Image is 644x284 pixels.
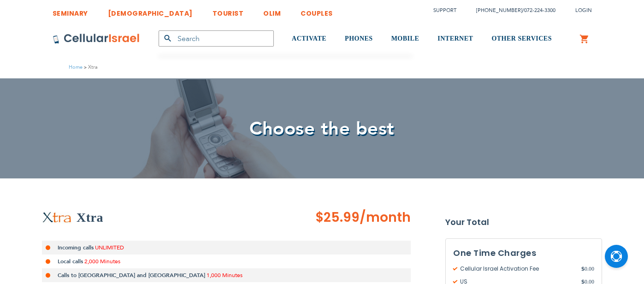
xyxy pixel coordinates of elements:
span: Login [575,7,592,14]
a: INTERNET [437,22,473,56]
span: $ [581,265,585,273]
span: Choose the best [249,116,395,142]
a: Home [69,64,83,71]
span: MOBILE [391,35,419,42]
span: Cellular Israel Activation Fee [453,265,581,273]
a: SEMINARY [53,2,88,19]
strong: Local calls [58,258,83,265]
strong: Incoming calls [58,244,94,251]
strong: Calls to [GEOGRAPHIC_DATA] and [GEOGRAPHIC_DATA] [58,272,205,279]
a: Support [433,7,456,14]
h2: Xtra [77,208,103,227]
span: PHONES [345,35,373,42]
span: /month [360,208,411,227]
strong: Your Total [445,215,602,229]
img: Cellular Israel Logo [53,33,140,44]
span: INTERNET [437,35,473,42]
span: OTHER SERVICES [491,35,552,42]
a: OTHER SERVICES [491,22,552,56]
a: 072-224-3300 [524,7,555,14]
a: OLIM [263,2,281,19]
a: TOURIST [213,2,244,19]
a: [PHONE_NUMBER] [476,7,522,14]
li: Xtra [83,63,98,71]
a: [DEMOGRAPHIC_DATA] [108,2,193,19]
input: Search [159,30,274,47]
span: 1,000 Minutes [207,272,242,279]
a: ACTIVATE [292,22,326,56]
span: 0.00 [581,265,594,273]
span: UNLIMITED [95,244,124,251]
img: Xtra [42,212,72,224]
a: COUPLES [301,2,333,19]
a: PHONES [345,22,373,56]
span: 2,000 Minutes [84,258,120,265]
a: MOBILE [391,22,419,56]
span: $25.99 [315,208,360,226]
h3: One Time Charges [453,246,594,260]
li: / [467,4,555,17]
span: ACTIVATE [292,35,326,42]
